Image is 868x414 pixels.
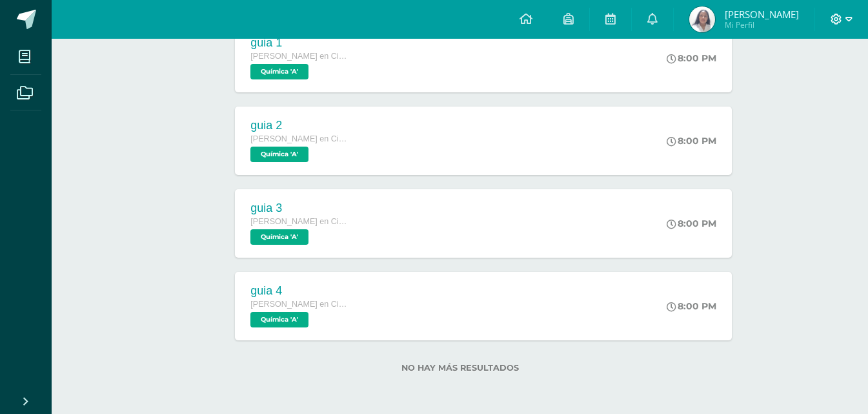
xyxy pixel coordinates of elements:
[250,312,308,327] span: Química 'A'
[250,119,347,132] div: guia 2
[168,363,752,373] label: No hay más resultados
[250,300,347,309] span: [PERSON_NAME] en Ciencias Biológicas [PERSON_NAME]. CCLL en Ciencias Biológicas
[667,218,716,229] div: 8:00 PM
[250,134,347,143] span: [PERSON_NAME] en Ciencias Biológicas [PERSON_NAME]. CCLL en Ciencias Biológicas
[250,217,347,226] span: [PERSON_NAME] en Ciencias Biológicas [PERSON_NAME]. CCLL en Ciencias Biológicas
[250,284,347,298] div: guia 4
[667,52,716,64] div: 8:00 PM
[250,202,347,215] div: guia 3
[250,36,347,50] div: guia 1
[667,300,716,312] div: 8:00 PM
[689,6,715,32] img: 89f365f7071fd9283033a8f4ef563dea.png
[250,229,308,245] span: Química 'A'
[250,147,308,162] span: Química 'A'
[250,64,308,79] span: Química 'A'
[667,135,716,147] div: 8:00 PM
[725,8,799,21] span: [PERSON_NAME]
[725,19,799,30] span: Mi Perfil
[250,52,347,61] span: [PERSON_NAME] en Ciencias Biológicas [PERSON_NAME]. CCLL en Ciencias Biológicas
